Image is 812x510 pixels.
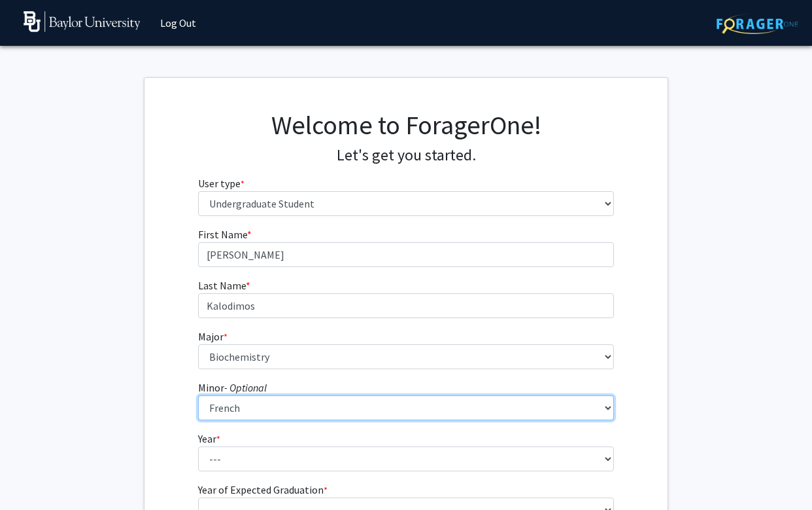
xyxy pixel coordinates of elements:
[717,14,798,34] img: ForagerOne Logo
[198,279,246,292] span: Last Name
[198,109,615,141] h1: Welcome to ForagerOne!
[10,451,56,500] iframe: Chat
[198,431,220,446] label: Year
[198,482,328,498] label: Year of Expected Graduation
[198,329,228,344] label: Major
[198,175,245,191] label: User type
[198,380,267,395] label: Minor
[198,228,247,241] span: First Name
[24,11,141,32] img: Baylor University Logo
[224,381,267,394] i: - Optional
[198,146,615,165] h4: Let's get you started.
